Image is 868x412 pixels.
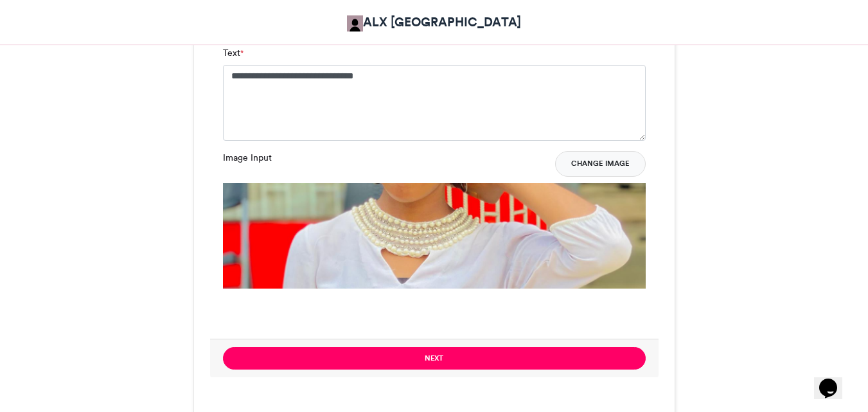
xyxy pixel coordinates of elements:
label: Text [223,46,244,60]
button: Change Image [555,151,646,177]
img: ALX Africa [347,15,363,31]
label: Image Input [223,151,272,165]
iframe: chat widget [814,361,855,399]
a: ALX [GEOGRAPHIC_DATA] [347,13,521,31]
button: Next [223,347,646,370]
